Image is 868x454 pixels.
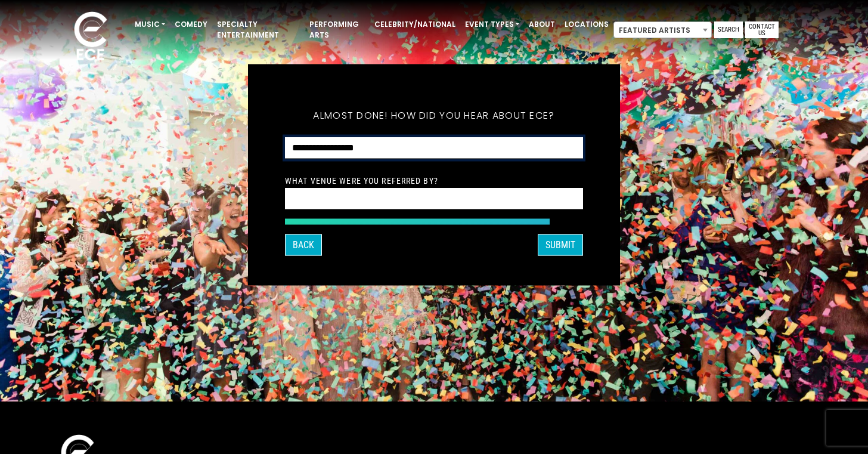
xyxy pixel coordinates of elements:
select: How did you hear about ECE [285,137,583,159]
span: Featured Artists [614,22,711,39]
a: Performing Arts [305,14,370,45]
a: Contact Us [745,21,779,38]
a: Celebrity/National [370,14,460,35]
a: Specialty Entertainment [212,14,305,45]
h5: Almost done! How did you hear about ECE? [285,94,583,137]
a: Event Types [460,14,524,35]
a: Search [714,21,743,38]
img: ece_new_logo_whitev2-1.png [61,8,120,66]
a: Locations [560,14,613,35]
a: Comedy [170,14,212,35]
a: Music [130,14,170,35]
span: Featured Artists [613,21,712,38]
button: Back [285,234,322,255]
label: What venue were you referred by? [285,175,438,186]
button: SUBMIT [538,234,583,255]
a: About [524,14,560,35]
